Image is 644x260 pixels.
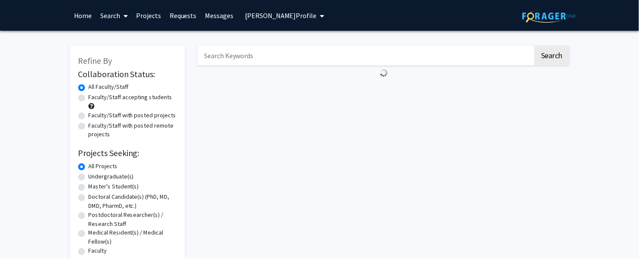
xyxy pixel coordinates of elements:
[89,94,173,103] label: Faculty/Staff accepting students
[607,221,638,254] iframe: Chat
[89,184,140,193] label: Master's Student(s)
[89,194,178,212] label: Doctoral Candidate(s) (PhD, MD, DMD, PharmD, etc.)
[89,212,178,230] label: Postdoctoral Researcher(s) / Research Staff
[379,66,394,81] img: Loading
[89,248,108,257] label: Faculty
[133,0,167,31] a: Projects
[199,46,537,66] input: Search Keywords
[79,69,178,80] h2: Collaboration Status:
[79,56,113,66] span: Refine By
[89,112,177,121] label: Faculty/Staff with posted projects
[89,83,129,92] label: All Faculty/Staff
[70,0,97,31] a: Home
[89,230,178,248] label: Medical Resident(s) / Medical Fellow(s)
[89,163,118,172] label: All Projects
[79,149,178,160] h2: Projects Seeking:
[97,0,133,31] a: Search
[199,81,574,101] nav: Page navigation
[89,122,178,140] label: Faculty/Staff with posted remote projects
[202,0,239,31] a: Messages
[539,46,574,66] button: Search
[247,11,319,20] span: [PERSON_NAME] Profile
[526,9,580,23] img: ForagerOne Logo
[167,0,202,31] a: Requests
[89,173,135,182] label: Undergraduate(s)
